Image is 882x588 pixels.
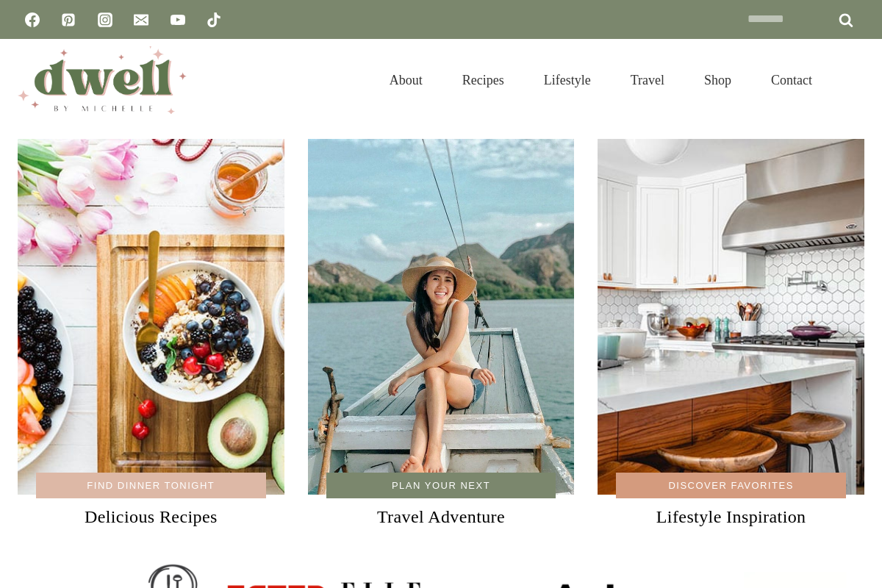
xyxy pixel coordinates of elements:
a: YouTube [163,5,193,35]
a: Facebook [18,5,47,35]
a: Shop [684,54,751,106]
a: Email [126,5,156,35]
a: About [370,54,442,106]
a: Recipes [442,54,524,106]
a: Instagram [90,5,120,35]
a: Travel [611,54,684,106]
a: Contact [751,54,832,106]
a: Pinterest [54,5,83,35]
a: Lifestyle [524,54,611,106]
a: TikTok [199,5,229,35]
nav: Primary Navigation [370,54,832,106]
img: DWELL by michelle [18,46,187,114]
button: View Search Form [839,68,864,93]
